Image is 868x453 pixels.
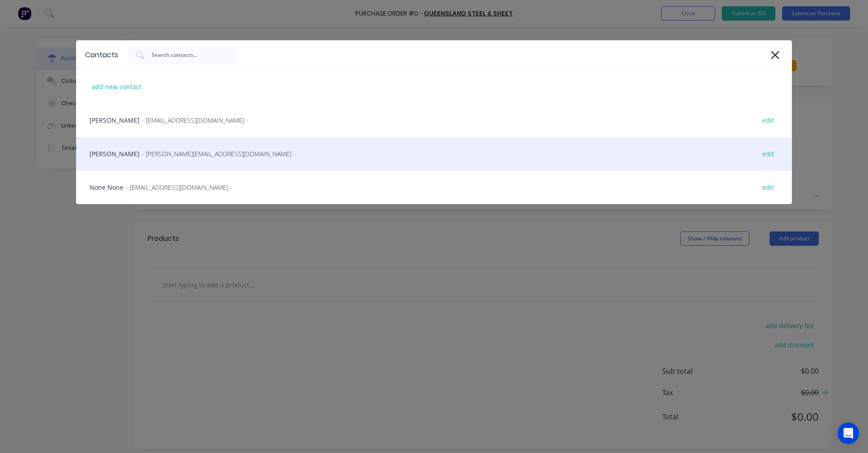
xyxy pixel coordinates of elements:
span: - [PERSON_NAME][EMAIL_ADDRESS][DOMAIN_NAME] - [142,149,295,158]
div: None None [76,171,792,204]
input: Search contacts... [151,51,225,60]
span: - [EMAIL_ADDRESS][DOMAIN_NAME] - [142,115,248,125]
div: add new contact [87,80,146,94]
div: [PERSON_NAME] [76,137,792,171]
div: edit [758,147,779,161]
div: Contacts [85,50,118,60]
div: Open Intercom Messenger [838,423,859,444]
div: edit [758,113,779,127]
div: [PERSON_NAME] [76,103,792,137]
span: - [EMAIL_ADDRESS][DOMAIN_NAME] - [126,183,232,192]
div: edit [758,180,779,194]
